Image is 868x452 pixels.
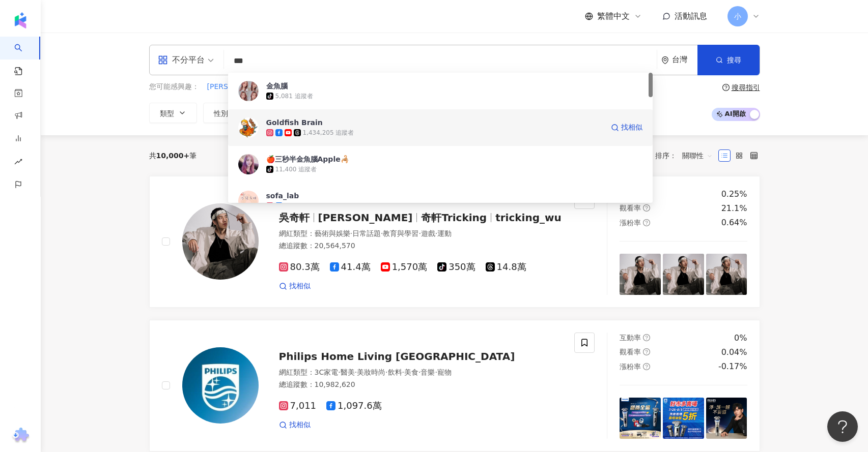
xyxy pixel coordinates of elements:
div: 共 筆 [149,152,197,160]
img: post-image [620,398,661,439]
span: 日常話題 [352,229,381,237]
img: KOL Avatar [182,347,259,424]
span: 14.8萬 [486,262,526,273]
span: · [385,368,387,376]
span: tricking_wu [495,212,562,224]
span: 寵物 [437,368,452,376]
img: KOL Avatar [238,117,259,138]
span: · [418,229,421,237]
span: · [381,229,383,237]
a: 找相似 [279,420,311,430]
img: KOL Avatar [238,81,259,101]
div: 總追蹤數 ： 20,564,570 [279,241,563,251]
span: 美妝時尚 [357,368,385,376]
div: 5,098 追蹤者 [285,202,322,210]
span: · [435,368,437,376]
span: 性別 [214,109,228,117]
span: question-circle [643,219,650,226]
span: 活動訊息 [675,11,707,21]
span: 找相似 [621,123,642,133]
div: 0.25% [721,189,747,200]
a: 找相似 [279,281,311,291]
span: rise [14,152,22,174]
span: 教育與學習 [383,229,418,237]
span: 觀看率 [620,204,641,212]
span: 飲料 [388,368,402,376]
span: 藝術與娛樂 [315,229,350,237]
span: · [355,368,357,376]
span: question-circle [643,204,650,212]
span: 找相似 [289,420,311,430]
div: 排序： [655,147,718,164]
span: 繁體中文 [597,11,630,22]
img: KOL Avatar [182,203,259,280]
button: 搜尋 [697,45,760,75]
div: 11,400 追蹤者 [275,165,317,174]
a: KOL AvatarPhilips Home Living [GEOGRAPHIC_DATA]網紅類型：3C家電·醫美·美妝時尚·飲料·美食·音樂·寵物總追蹤數：10,982,6207,0111... [149,320,760,451]
div: 21.1% [721,203,747,214]
span: 350萬 [437,262,475,273]
span: appstore [158,55,168,65]
div: 搜尋指引 [732,83,760,92]
div: 總追蹤數 ： 10,982,620 [279,380,563,390]
span: 吳奇軒 [279,212,310,224]
div: 0.64% [721,217,747,228]
span: · [338,368,340,376]
span: 41.4萬 [330,262,371,273]
span: 7,011 [279,401,317,411]
div: -0.17% [718,361,747,372]
span: 搜尋 [727,56,741,64]
span: 關聯性 [682,147,713,164]
div: Goldfish Brain [266,117,323,128]
span: 遊戲 [421,229,435,237]
span: environment [661,56,669,64]
img: logo icon [12,12,29,28]
span: 找相似 [289,281,311,291]
span: question-circle [643,348,650,355]
img: post-image [663,398,704,439]
span: [PERSON_NAME] [207,82,266,92]
img: KOL Avatar [238,154,259,174]
span: 漲粉率 [620,219,641,227]
span: 10,000+ [156,152,190,160]
iframe: Help Scout Beacon - Open [827,411,858,442]
span: question-circle [643,363,650,370]
span: 奇軒Tricking [421,212,487,224]
span: 80.3萬 [279,262,320,273]
span: 1,570萬 [381,262,428,273]
span: 音樂 [421,368,435,376]
div: 0.04% [721,347,747,358]
button: [PERSON_NAME] [207,81,267,93]
span: 類型 [160,109,174,117]
div: 不分平台 [158,52,205,68]
a: search [14,37,35,76]
div: 5,081 追蹤者 [275,92,313,101]
button: 性別 [203,103,251,123]
div: 1,434,205 追蹤者 [303,129,354,137]
img: post-image [706,398,747,439]
img: KOL Avatar [238,191,259,211]
span: 醫美 [341,368,355,376]
span: · [435,229,437,237]
span: 運動 [437,229,452,237]
span: 1,097.6萬 [326,401,382,411]
span: · [350,229,352,237]
span: 互動率 [620,334,641,342]
span: question-circle [643,334,650,341]
span: 3C家電 [315,368,339,376]
span: Philips Home Living [GEOGRAPHIC_DATA] [279,350,515,363]
img: chrome extension [11,428,31,444]
span: 小 [734,11,741,22]
span: 美食 [404,368,418,376]
span: 漲粉率 [620,363,641,371]
span: 您可能感興趣： [149,82,199,92]
a: KOL Avatar吳奇軒[PERSON_NAME]奇軒Trickingtricking_wu網紅類型：藝術與娛樂·日常話題·教育與學習·遊戲·運動總追蹤數：20,564,57080.3萬41.... [149,176,760,308]
div: 網紅類型 ： [279,368,563,378]
span: 觀看率 [620,348,641,356]
div: 🍎三秒半金魚腦Apple🦂️ [266,154,349,164]
button: 類型 [149,103,197,123]
div: 金魚腦 [266,81,288,91]
div: 台灣 [672,55,697,64]
img: post-image [706,254,747,295]
a: 找相似 [611,117,642,138]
